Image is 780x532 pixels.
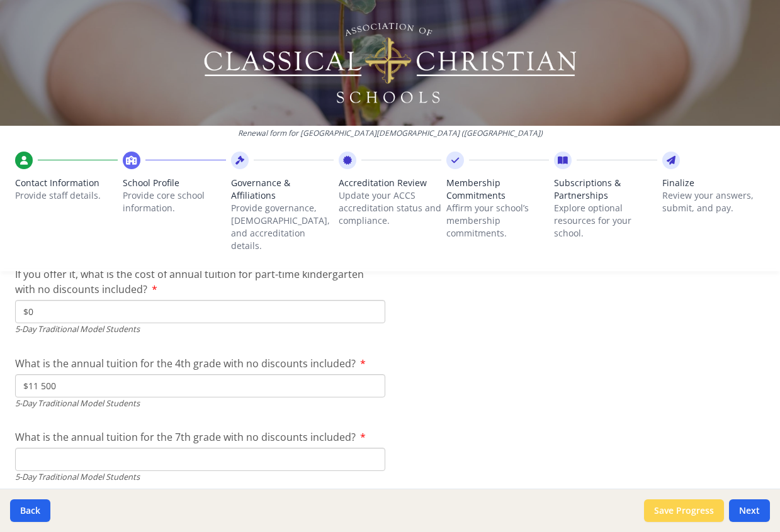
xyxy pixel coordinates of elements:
span: Finalize [662,177,765,189]
p: Affirm your school’s membership commitments. [446,202,549,240]
span: School Profile [123,177,225,189]
span: Governance & Affiliations [231,177,334,202]
div: 5-Day Traditional Model Students [15,397,385,409]
span: What is the annual tuition for the 7th grade with no discounts included? [15,430,356,444]
button: Save Progress [644,499,724,522]
button: Next [729,499,770,522]
p: Explore optional resources for your school. [554,202,657,240]
span: Membership Commitments [446,177,549,202]
span: Accreditation Review [339,177,441,189]
button: Back [10,499,50,522]
p: Update your ACCS accreditation status and compliance. [339,189,441,227]
div: 5-Day Traditional Model Students [15,323,385,335]
span: Contact Information [15,177,118,189]
p: Provide core school information. [123,189,225,214]
span: What is the annual tuition for the 4th grade with no discounts included? [15,357,356,370]
span: If you offer it, what is the cost of annual tuition for part-time kindergarten with no discounts ... [15,267,364,296]
img: Logo [201,19,579,107]
p: Provide governance, [DEMOGRAPHIC_DATA], and accreditation details. [231,202,334,252]
p: Provide staff details. [15,189,118,202]
div: 5-Day Traditional Model Students [15,471,385,483]
span: Subscriptions & Partnerships [554,177,657,202]
p: Review your answers, submit, and pay. [662,189,765,214]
